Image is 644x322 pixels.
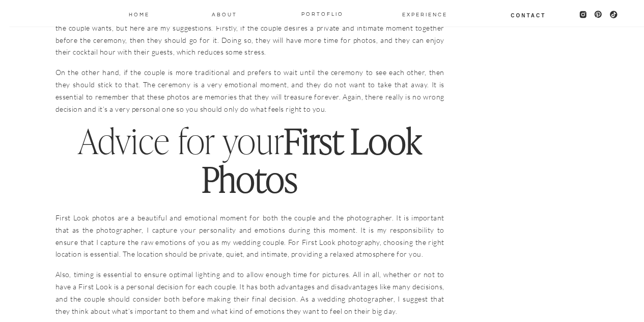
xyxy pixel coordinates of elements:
[128,10,151,18] a: Home
[510,11,547,19] a: Contact
[55,123,444,200] h2: Advice for your
[55,268,444,317] p: Also, timing is essential to ensure optimal lighting and to allow enough time for pictures. All i...
[202,121,422,201] strong: First Look Photos
[55,212,444,260] p: First Look photos are a beautiful and emotional moment for both the couple and the photographer. ...
[297,9,348,17] a: PORTOFLIO
[402,10,439,18] a: EXPERIENCE
[211,10,238,18] a: About
[55,66,444,115] p: On the other hand, if the couple is more traditional and prefers to wait until the ceremony to se...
